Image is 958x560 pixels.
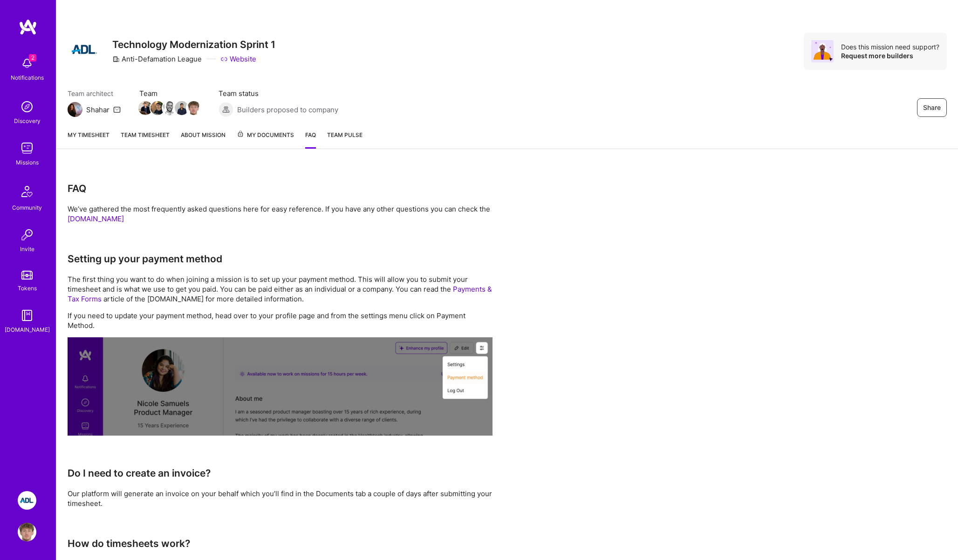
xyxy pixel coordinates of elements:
[68,183,493,194] h3: FAQ
[923,103,941,112] span: Share
[18,139,36,157] img: teamwork
[841,42,939,51] div: Does this mission need support?
[18,491,36,510] img: ADL: Technology Modernization Sprint 1
[187,101,201,115] img: Team Member Avatar
[68,33,101,66] img: Company Logo
[164,100,176,116] a: Team Member Avatar
[12,203,42,212] div: Community
[220,54,256,64] a: Website
[188,100,200,116] a: Team Member Avatar
[18,306,36,325] img: guide book
[68,253,493,265] h3: Setting up your payment method
[327,131,363,138] span: Team Pulse
[15,523,39,541] a: User Avatar
[11,73,44,82] div: Notifications
[68,285,492,303] a: Payments & Tax Forms
[18,225,36,244] img: Invite
[237,130,294,149] a: My Documents
[175,101,189,115] img: Team Member Avatar
[15,491,39,510] a: ADL: Technology Modernization Sprint 1
[163,101,177,115] img: Team Member Avatar
[68,489,493,508] p: Our platform will generate an invoice on your behalf which you’ll find in the Documents tab a cou...
[151,100,164,116] a: Team Member Avatar
[20,244,34,254] div: Invite
[305,130,316,149] a: FAQ
[176,100,188,116] a: Team Member Avatar
[68,337,493,435] img: Setting up your payment method
[811,40,834,62] img: Avatar
[237,105,338,115] span: Builders proposed to company
[121,130,170,149] a: Team timesheet
[68,311,493,330] p: If you need to update your payment method, head over to your profile page and from the settings m...
[112,54,202,64] div: Anti-Defamation League
[18,523,36,541] img: User Avatar
[68,538,493,549] h3: How do timesheets work?
[14,116,41,126] div: Discovery
[68,130,109,149] a: My timesheet
[219,89,338,98] span: Team status
[138,101,152,115] img: Team Member Avatar
[113,106,121,113] i: icon Mail
[86,105,109,115] div: Shahar
[917,98,947,117] button: Share
[16,157,39,167] div: Missions
[68,274,493,304] p: The first thing you want to do when joining a mission is to set up your payment method. This will...
[68,89,121,98] span: Team architect
[18,54,36,73] img: bell
[139,89,200,98] span: Team
[68,214,124,223] a: [DOMAIN_NAME]
[68,467,493,479] h3: Do I need to create an invoice?
[237,130,294,140] span: My Documents
[151,101,164,115] img: Team Member Avatar
[5,325,50,335] div: [DOMAIN_NAME]
[16,180,38,203] img: Community
[21,271,33,280] img: tokens
[219,102,233,117] img: Builders proposed to company
[112,55,120,63] i: icon CompanyGray
[112,39,275,50] h3: Technology Modernization Sprint 1
[841,51,939,60] div: Request more builders
[18,283,37,293] div: Tokens
[327,130,363,149] a: Team Pulse
[19,19,37,35] img: logo
[18,97,36,116] img: discovery
[181,130,226,149] a: About Mission
[68,204,493,224] p: We’ve gathered the most frequently asked questions here for easy reference. If you have any other...
[139,100,151,116] a: Team Member Avatar
[29,54,36,61] span: 2
[68,102,82,117] img: Team Architect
